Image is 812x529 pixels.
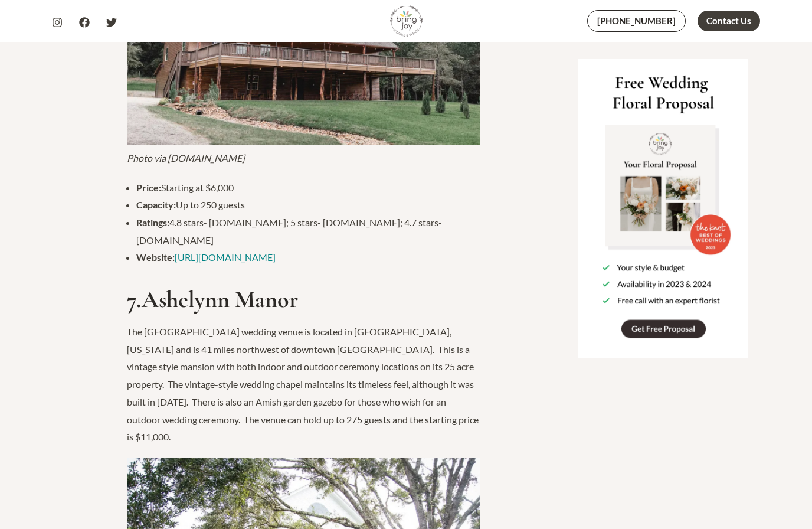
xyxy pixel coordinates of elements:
[136,196,480,214] li: Up to 250 guests
[136,214,480,249] li: 4.8 stars- [DOMAIN_NAME]; 5 stars- [DOMAIN_NAME]; 4.7 stars- [DOMAIN_NAME]
[127,152,245,164] em: Photo via [DOMAIN_NAME]
[127,285,480,314] h2: 7.Ashelynn Manor
[698,11,760,31] a: Contact Us
[52,17,63,28] a: Instagram
[587,10,686,32] a: [PHONE_NUMBER]
[106,17,117,28] a: Twitter
[136,179,480,197] li: Starting at $6,000
[136,252,175,263] strong: Website:
[127,323,480,446] p: The [GEOGRAPHIC_DATA] wedding venue is located in [GEOGRAPHIC_DATA], [US_STATE] and is 41 miles n...
[79,17,90,28] a: Facebook
[175,252,276,263] a: [URL][DOMAIN_NAME]
[136,217,169,228] strong: Ratings:
[390,5,423,37] img: Bring Joy
[136,182,161,193] strong: Price:
[136,199,176,210] strong: Capacity:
